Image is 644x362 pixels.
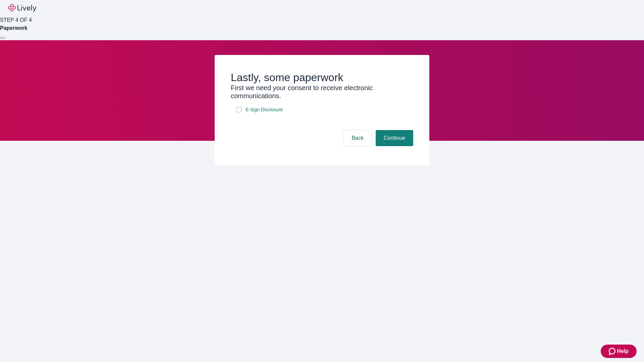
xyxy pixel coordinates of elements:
a: e-sign disclosure document [244,106,284,114]
button: Continue [376,130,413,146]
button: Back [343,130,372,146]
img: Lively [8,4,36,12]
span: E-Sign Disclosure [246,106,283,113]
span: Help [617,347,629,355]
svg: Zendesk support icon [609,347,617,355]
button: Zendesk support iconHelp [601,345,637,358]
h2: Lastly, some paperwork [231,71,413,84]
h3: First we need your consent to receive electronic communications. [231,84,413,100]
